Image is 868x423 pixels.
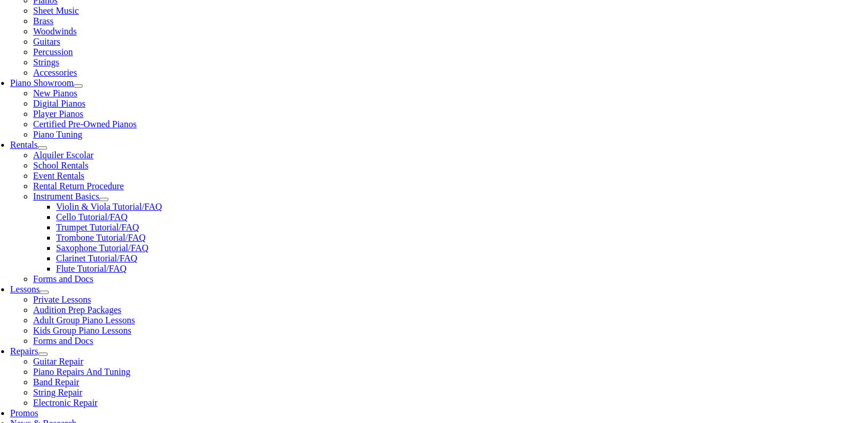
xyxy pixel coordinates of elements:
a: Forms and Docs [33,274,94,284]
a: Cello Tutorial/FAQ [56,212,128,222]
a: Trombone Tutorial/FAQ [56,233,146,242]
a: Audition Prep Packages [33,305,122,315]
a: String Repair [33,387,83,397]
a: Repairs [10,346,38,356]
button: Open submenu of Lessons [40,291,49,294]
a: Digital Pianos [33,99,85,108]
a: Event Rentals [33,171,84,181]
a: Percussion [33,47,73,57]
a: School Rentals [33,160,88,170]
button: Open submenu of Repairs [38,352,48,356]
a: Certified Pre-Owned Pianos [33,119,137,129]
a: Piano Repairs And Tuning [33,367,130,377]
a: Player Pianos [33,109,84,119]
a: Strings [33,57,59,67]
a: Private Lessons [33,295,91,304]
button: Open submenu of Instrument Basics [99,198,108,201]
a: Sheet Music [33,6,79,15]
a: Flute Tutorial/FAQ [56,264,127,273]
a: Lessons [10,284,40,294]
a: Rental Return Procedure [33,181,124,191]
a: Guitar Repair [33,357,84,366]
a: Kids Group Piano Lessons [33,326,131,335]
a: Forms and Docs [33,336,94,346]
a: Saxophone Tutorial/FAQ [56,243,149,253]
a: Woodwinds [33,26,77,36]
a: New Pianos [33,88,77,98]
a: Guitars [33,37,60,46]
a: Instrument Basics [33,191,99,201]
a: Adult Group Piano Lessons [33,315,135,325]
a: Alquiler Escolar [33,150,94,160]
a: Band Repair [33,377,79,387]
a: Electronic Repair [33,398,98,408]
button: Open submenu of Piano Showroom [73,84,83,88]
button: Open submenu of Rentals [38,146,47,150]
a: Violin & Viola Tutorial/FAQ [56,202,162,211]
a: Piano Tuning [33,130,83,139]
a: Piano Showroom [10,78,74,88]
a: Clarinet Tutorial/FAQ [56,253,138,263]
a: Trumpet Tutorial/FAQ [56,222,139,232]
a: Accessories [33,68,77,77]
a: Promos [10,408,38,418]
a: Rentals [10,140,38,150]
a: Brass [33,16,54,26]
